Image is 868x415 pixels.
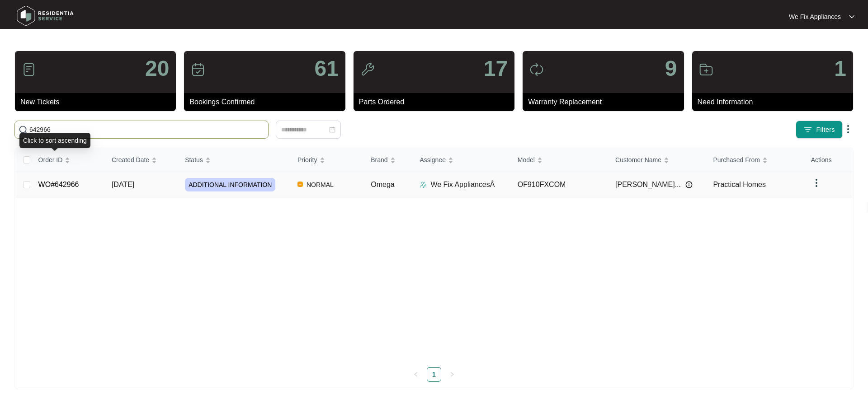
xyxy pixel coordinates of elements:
[789,12,841,21] p: We Fix Appliances
[314,58,338,79] p: 61
[484,58,508,79] p: 17
[665,58,677,79] p: 9
[615,179,681,190] span: [PERSON_NAME]...
[843,124,854,135] img: dropdown arrow
[104,148,178,172] th: Created Date
[615,155,661,165] span: Customer Name
[445,367,459,382] li: Next Page
[409,367,423,382] li: Previous Page
[420,181,427,188] img: Assigner Icon
[189,97,345,107] p: Bookings Confirmed
[297,182,303,187] img: Vercel Logo
[14,2,77,29] img: residentia service logo
[19,125,28,134] img: search-icon
[191,62,205,77] img: icon
[811,177,822,188] img: dropdown arrow
[510,172,608,197] td: OF910FXCOM
[427,367,441,382] li: 1
[371,181,394,188] span: Omega
[297,155,317,165] span: Priority
[19,133,90,148] div: Click to sort ascending
[529,62,544,77] img: icon
[713,181,765,188] span: Practical Homes
[449,372,455,377] span: right
[38,155,63,165] span: Order ID
[185,178,275,191] span: ADDITIONAL INFORMATION
[145,58,169,79] p: 20
[290,148,363,172] th: Priority
[178,148,290,172] th: Status
[685,181,693,188] img: Info icon
[804,148,853,172] th: Actions
[803,125,812,134] img: filter icon
[816,125,835,135] span: Filters
[360,62,375,77] img: icon
[510,148,608,172] th: Model
[420,155,446,165] span: Assignee
[29,125,264,135] input: Search by Order Id, Assignee Name, Customer Name, Brand and Model
[834,58,846,79] p: 1
[706,148,803,172] th: Purchased From
[22,62,36,77] img: icon
[413,372,419,377] span: left
[430,179,495,190] p: We Fix AppliancesÂ
[528,97,684,107] p: Warranty Replacement
[698,97,853,107] p: Need Information
[849,14,854,19] img: dropdown arrow
[371,155,387,165] span: Brand
[359,97,514,107] p: Parts Ordered
[427,368,441,381] a: 1
[38,181,79,188] a: WO#642966
[112,155,149,165] span: Created Date
[363,148,412,172] th: Brand
[185,155,203,165] span: Status
[608,148,706,172] th: Customer Name
[31,148,104,172] th: Order ID
[303,179,337,190] span: NORMAL
[409,367,423,382] button: left
[796,121,843,139] button: filter iconFilters
[713,155,759,165] span: Purchased From
[412,148,510,172] th: Assignee
[445,367,459,382] button: right
[112,181,134,188] span: [DATE]
[518,155,535,165] span: Model
[20,97,176,107] p: New Tickets
[699,62,713,77] img: icon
